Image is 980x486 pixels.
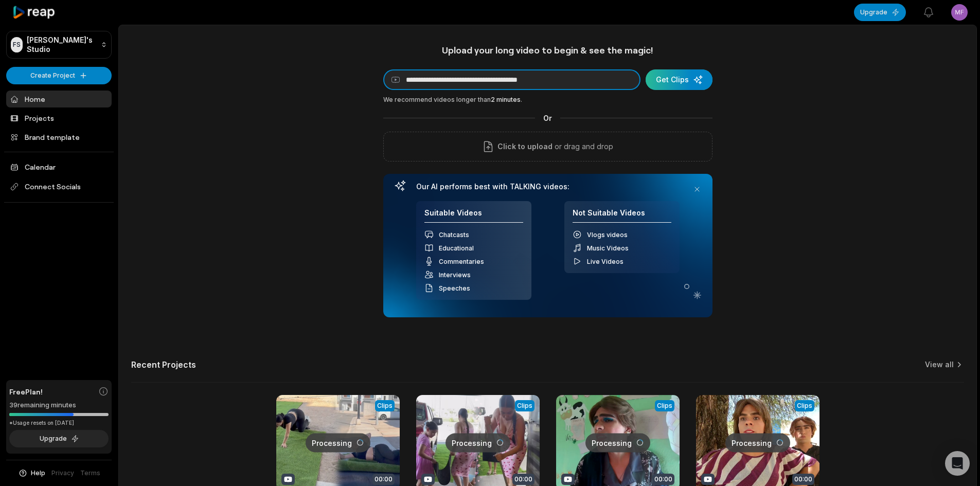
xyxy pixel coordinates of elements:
span: Interviews [439,271,471,279]
button: Get Clips [646,69,712,90]
div: We recommend videos longer than . [383,95,712,104]
div: Open Intercom Messenger [945,451,970,476]
span: 2 minutes [491,96,521,103]
a: Privacy [51,469,74,478]
button: Upgrade [854,4,906,21]
span: Click to upload [497,140,553,153]
span: Or [535,113,560,123]
h3: Our AI performs best with TALKING videos: [416,182,680,191]
span: Connect Socials [6,177,112,196]
span: Music Videos [587,244,629,252]
button: Upgrade [9,430,109,447]
span: Educational [439,244,474,252]
span: Live Videos [587,258,623,265]
span: Speeches [439,284,470,292]
span: Free Plan! [9,386,43,397]
span: Chatcasts [439,231,469,239]
p: [PERSON_NAME]'s Studio [27,35,97,54]
a: Calendar [6,158,112,175]
h1: Upload your long video to begin & see the magic! [383,44,712,56]
h4: Not Suitable Videos [573,208,671,223]
span: Vlogs videos [587,231,628,239]
a: View all [925,359,954,370]
div: 39 remaining minutes [9,400,109,410]
p: or drag and drop [553,140,613,153]
a: Terms [80,469,100,478]
span: Help [31,469,45,478]
div: *Usage resets on [DATE] [9,419,109,427]
a: Home [6,91,112,107]
h4: Suitable Videos [424,208,523,223]
button: Create Project [6,67,112,84]
div: FS [11,37,23,52]
a: Brand template [6,129,112,146]
button: Help [18,469,45,478]
h2: Recent Projects [131,359,196,370]
span: Commentaries [439,258,484,265]
a: Projects [6,110,112,127]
